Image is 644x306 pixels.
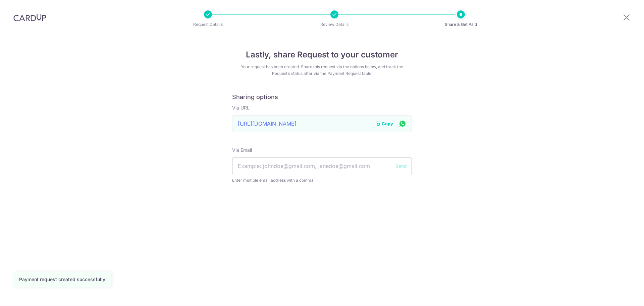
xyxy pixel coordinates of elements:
[232,49,412,61] h4: Lastly, share Request to your customer
[436,21,486,28] p: Share & Get Paid
[232,93,412,101] h6: Sharing options
[375,120,393,127] button: Copy
[232,63,412,77] div: Your request has been created. Share this request via the options below, and track the Request’s ...
[19,276,105,283] div: Payment request created successfully
[395,163,407,169] button: Send
[232,158,412,174] input: Example: johndoe@gmail.com, janedoe@gmail.com
[382,120,393,127] span: Copy
[183,21,233,28] p: Request Details
[13,13,46,21] img: CardUp
[232,104,250,111] label: Via URL
[232,147,252,154] label: Via Email
[310,21,359,28] p: Review Details
[601,286,637,303] iframe: Opens a widget where you can find more information
[232,177,412,184] span: Enter multiple email address with a comma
